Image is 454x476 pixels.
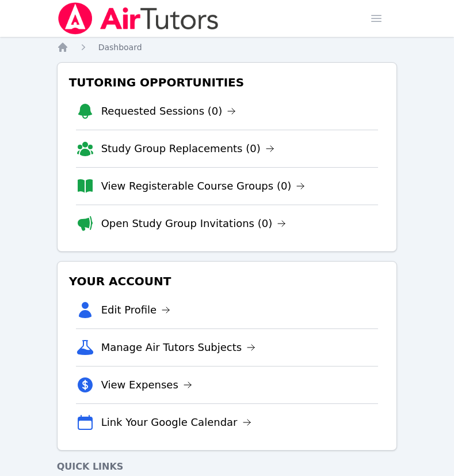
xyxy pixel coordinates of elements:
nav: Breadcrumb [57,41,398,53]
h3: Your Account [67,271,388,292]
a: Edit Profile [101,302,171,318]
a: Study Group Replacements (0) [101,141,274,157]
a: Link Your Google Calendar [101,414,251,430]
a: View Registerable Course Groups (0) [101,178,306,194]
h4: Quick Links [57,460,398,474]
h3: Tutoring Opportunities [67,72,388,93]
a: Dashboard [98,41,142,53]
span: Dashboard [98,43,142,52]
a: Requested Sessions (0) [101,103,236,119]
a: Open Study Group Invitations (0) [101,216,287,232]
a: Manage Air Tutors Subjects [101,339,256,356]
a: View Expenses [101,377,192,393]
img: Air Tutors [57,2,220,35]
